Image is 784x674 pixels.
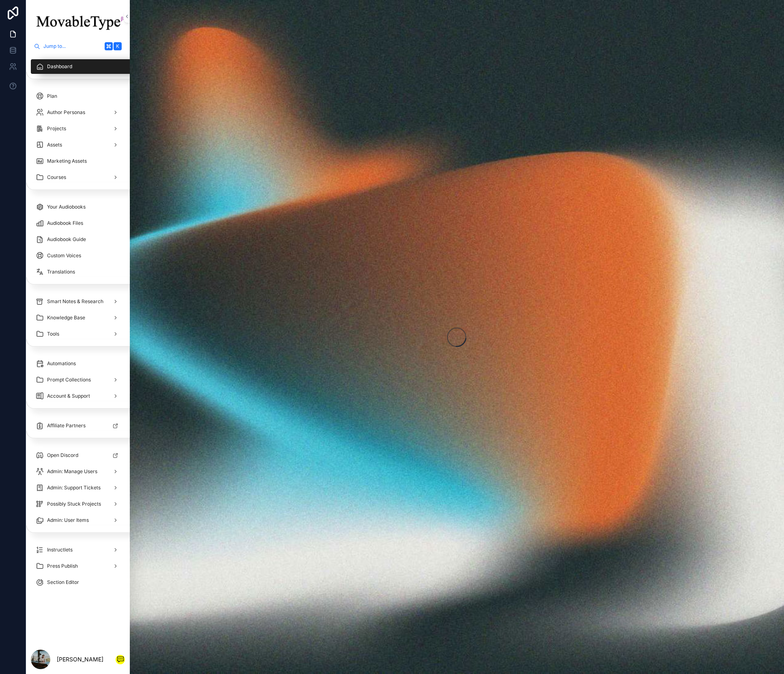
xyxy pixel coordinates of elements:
span: Knowledge Base [47,314,85,321]
a: Dashboard [31,59,135,74]
span: Your Audiobooks [47,204,86,210]
span: Smart Notes & Research [47,298,103,305]
a: Prompt Collections [31,373,125,387]
span: Affiliate Partners [47,422,86,429]
span: Plan [47,93,57,99]
a: Assets [31,138,125,152]
a: Projects [31,121,125,136]
span: Account & Support [47,393,90,399]
span: Possibly Stuck Projects [47,501,101,507]
span: Dashboard [47,63,72,70]
a: Translations [31,265,125,279]
a: Author Personas [31,105,125,120]
a: Your Audiobooks [31,200,125,214]
span: Admin: User Items [47,517,89,523]
a: Admin: User Items [31,513,125,528]
span: Marketing Assets [47,158,87,164]
span: Audiobook Files [47,220,83,226]
span: Instructlets [47,547,73,553]
span: Admin: Manage Users [47,468,97,475]
a: Plan [31,89,125,103]
div: scrollable content [26,54,130,600]
span: Prompt Collections [47,377,91,383]
a: Account & Support [31,389,125,403]
span: Section Editor [47,579,79,586]
a: Affiliate Partners [31,418,125,433]
a: Audiobook Files [31,216,125,230]
a: Press Publish [31,559,125,573]
span: Author Personas [47,109,85,116]
span: Courses [47,174,66,181]
a: Instructlets [31,543,125,557]
a: Section Editor [31,575,125,590]
button: Jump to...K [31,39,125,54]
a: Custom Voices [31,248,125,263]
span: Admin: Support Tickets [47,485,101,491]
a: Smart Notes & Research [31,294,125,309]
span: Projects [47,125,66,132]
span: Jump to... [43,43,101,50]
span: Assets [47,142,62,148]
a: Knowledge Base [31,310,125,325]
a: Automations [31,356,125,371]
a: Courses [31,170,125,185]
span: Press Publish [47,563,78,569]
span: Tools [47,331,59,337]
a: Admin: Support Tickets [31,480,125,495]
a: Marketing Assets [31,154,125,168]
span: Open Discord [47,452,78,459]
a: Open Discord [31,448,125,463]
span: Custom Voices [47,252,81,259]
a: Possibly Stuck Projects [31,497,125,511]
span: K [114,43,121,50]
img: App logo [31,10,125,35]
p: [PERSON_NAME] [57,655,103,663]
span: Translations [47,269,75,275]
a: Tools [31,327,125,341]
a: Admin: Manage Users [31,464,125,479]
a: Audiobook Guide [31,232,125,247]
span: Audiobook Guide [47,236,86,243]
span: Automations [47,360,76,367]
